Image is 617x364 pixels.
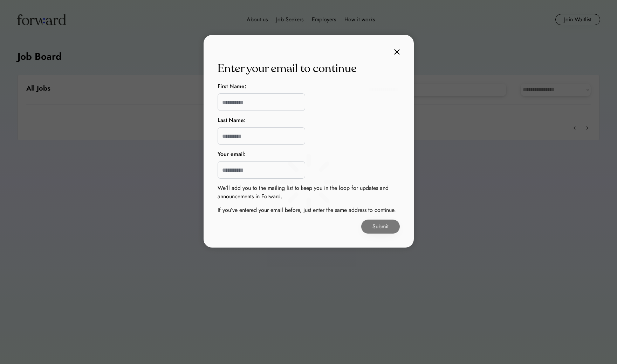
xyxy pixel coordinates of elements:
div: If you’ve entered your email before, just enter the same address to continue. [218,206,396,214]
div: Enter your email to continue [218,60,357,77]
img: close.svg [394,49,400,55]
div: We’ll add you to the mailing list to keep you in the loop for updates and announcements in Forward. [218,184,400,201]
div: Your email: [218,150,246,158]
div: First Name: [218,82,246,91]
div: Last Name: [218,116,246,124]
button: Submit [361,220,400,234]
